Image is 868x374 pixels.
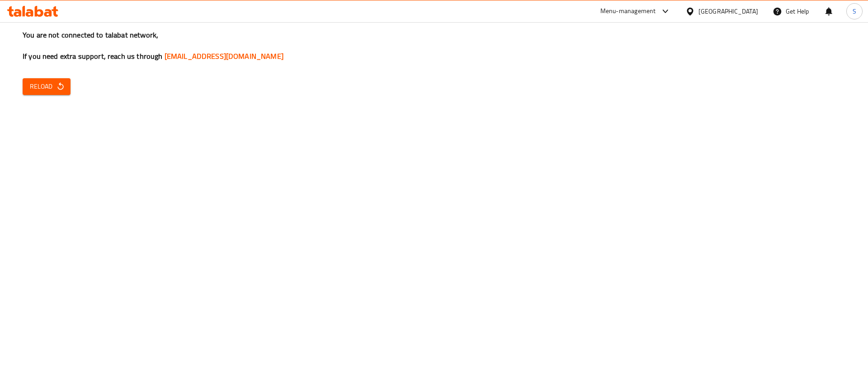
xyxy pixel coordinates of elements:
button: Reload [23,78,71,95]
h3: You are not connected to talabat network, If you need extra support, reach us through [23,30,845,62]
span: Reload [30,81,63,92]
a: [EMAIL_ADDRESS][DOMAIN_NAME] [165,49,283,63]
div: Menu-management [600,6,656,17]
span: S [853,6,856,16]
div: [GEOGRAPHIC_DATA] [698,6,758,16]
